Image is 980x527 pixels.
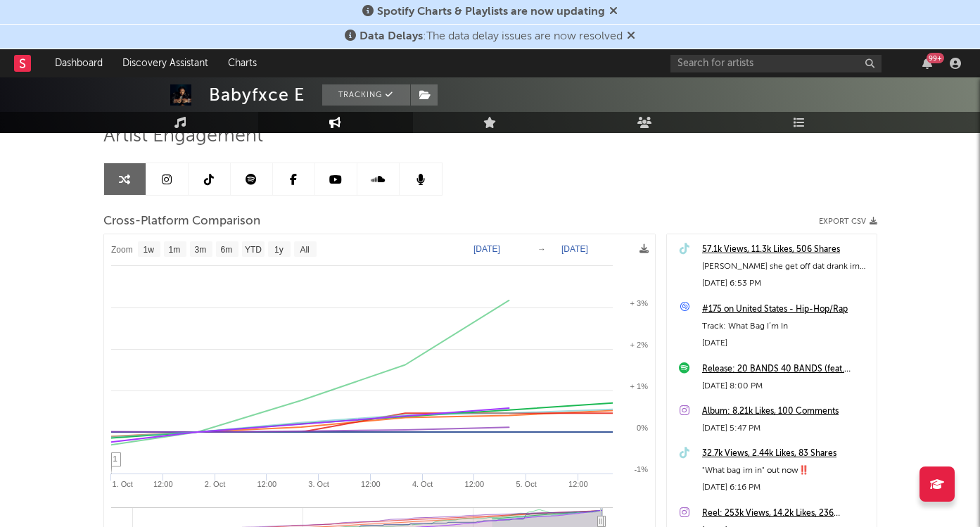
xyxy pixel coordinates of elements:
text: 12:00 [361,480,381,488]
button: 99+ [922,58,932,69]
a: 32.7k Views, 2.44k Likes, 83 Shares [702,445,870,462]
text: 12:00 [153,480,172,488]
text: 12:00 [464,480,484,488]
text: 1y [274,245,284,255]
div: 99 + [927,53,944,63]
text: 2. Oct [204,480,224,488]
text: + 3% [630,299,648,307]
text: YTD [244,245,261,255]
input: Search for artists [670,55,882,72]
div: "What bag im in" out now‼️ [702,462,870,479]
text: 1w [143,245,154,255]
div: [DATE] 6:16 PM [702,479,870,496]
span: Dismiss [627,31,635,42]
text: + 2% [630,341,648,349]
text: All [300,245,309,255]
text: 12:00 [568,480,588,488]
button: Tracking [322,84,410,106]
span: Data Delays [359,31,423,42]
a: Discovery Assistant [113,49,218,77]
a: Album: 8.21k Likes, 100 Comments [702,403,870,420]
a: Release: 20 BANDS 40 BANDS (feat. Babyfxce E) [702,361,870,378]
a: #175 on United States - Hip-Hop/Rap [702,301,870,318]
text: [DATE] [561,244,588,254]
button: Export CSV [819,217,877,226]
text: [DATE] [473,244,500,254]
a: Charts [218,49,267,77]
text: 12:00 [257,480,276,488]
span: Spotify Charts & Playlists are now updating [377,6,605,18]
text: 0% [637,424,648,432]
a: 57.1k Views, 11.3k Likes, 506 Shares [702,241,870,258]
text: 1m [168,245,180,255]
text: 3m [194,245,206,255]
span: Artist Engagement [103,128,263,145]
span: : The data delay issues are now resolved [359,31,623,42]
span: Cross-Platform Comparison [103,213,260,230]
text: 1. Oct [112,480,132,488]
text: 5. Oct [516,480,536,488]
text: 6m [220,245,232,255]
text: -1% [634,465,648,474]
div: [PERSON_NAME] she get off dat drank im da 1 dat she call🫶🏾 [702,258,870,275]
a: Reel: 253k Views, 14.2k Likes, 236 Comments [702,505,870,522]
text: + 1% [630,382,648,391]
span: 1 [113,455,117,463]
div: [DATE] 5:47 PM [702,420,870,437]
a: Dashboard [45,49,113,77]
div: [DATE] [702,335,870,352]
span: Dismiss [609,6,618,18]
div: Babyfxce E [209,84,305,106]
div: [DATE] 6:53 PM [702,275,870,292]
div: Track: What Bag I’m In [702,318,870,335]
text: 3. Oct [308,480,329,488]
div: [DATE] 8:00 PM [702,378,870,395]
text: 4. Oct [412,480,432,488]
text: Zoom [111,245,133,255]
text: → [537,244,546,254]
